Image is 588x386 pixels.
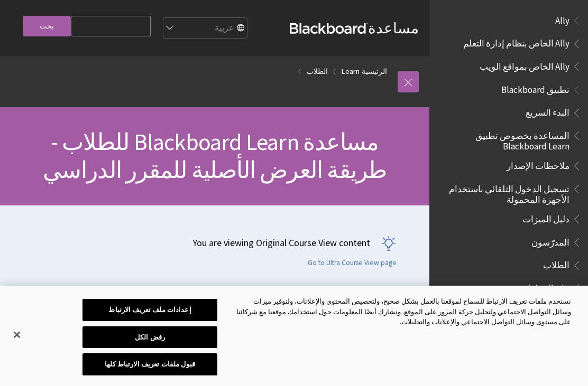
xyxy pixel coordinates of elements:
[82,353,218,375] button: قبول ملفات تعريف الارتباط كلها
[82,299,218,321] button: إعدادات ملف تعريف الارتباط
[507,157,569,171] span: ملاحظات الإصدار
[442,127,569,152] span: المساعدة بخصوص تطبيق Blackboard Learn
[23,16,71,36] input: بحث
[342,65,360,78] a: Learn
[531,233,569,248] span: المدرّسون
[307,65,328,78] a: الطلاب
[522,210,569,224] span: دليل الميزات
[362,65,387,78] a: الرئيسية
[442,180,569,205] span: تسجيل الدخول التلقائي باستخدام الأجهزة المحمولة
[290,23,368,34] strong: Blackboard
[555,12,569,26] span: Ally
[526,104,569,118] span: البدء السريع
[306,258,397,268] a: Go to Ultra Course View page.
[235,296,571,327] div: نستخدم ملفات تعريف الارتباط للسماح لموقعنا بالعمل بشكل صحيح، ولتخصيص المحتوى والإعلانات، ولتوفير ...
[527,279,569,294] span: بيان النشاط
[436,12,582,76] nav: Book outline for Anthology Ally Help
[501,81,569,95] span: تطبيق Blackboard
[82,326,218,349] button: رفض الكل
[480,58,569,72] span: Ally الخاص بمواقع الويب
[463,35,569,49] span: Ally الخاص بنظام إدارة التعلم
[543,257,569,271] span: الطلاب
[290,18,419,37] a: مساعدةBlackboard
[43,127,387,184] span: مساعدة Blackboard Learn للطلاب - طريقة العرض الأصلية للمقرر الدراسي
[11,236,397,249] p: You are viewing Original Course View content
[5,323,29,346] button: إغلاق
[162,18,247,39] select: Site Language Selector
